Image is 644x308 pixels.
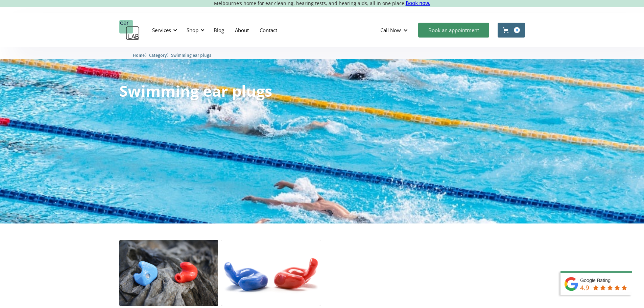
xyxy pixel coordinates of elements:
[133,52,145,58] a: Home
[149,53,167,58] span: Category
[149,52,171,59] li: 〉
[208,20,230,40] a: Blog
[119,83,272,98] h1: Swimming ear plugs
[418,23,489,38] a: Book an appointment
[375,20,415,40] div: Call Now
[254,20,283,40] a: Contact
[152,27,171,33] div: Services
[119,240,218,306] img: Pro-Aquaz
[380,27,401,33] div: Call Now
[230,20,254,40] a: About
[133,53,145,58] span: Home
[514,27,520,33] div: 0
[183,20,207,40] div: Shop
[221,240,320,306] img: Swim Plugs - Pair
[119,20,140,40] a: home
[187,27,198,33] div: Shop
[171,52,211,58] a: Swimming ear plugs
[133,52,149,59] li: 〉
[171,53,211,58] span: Swimming ear plugs
[149,52,167,58] a: Category
[148,20,179,40] div: Services
[498,23,525,38] a: Open cart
